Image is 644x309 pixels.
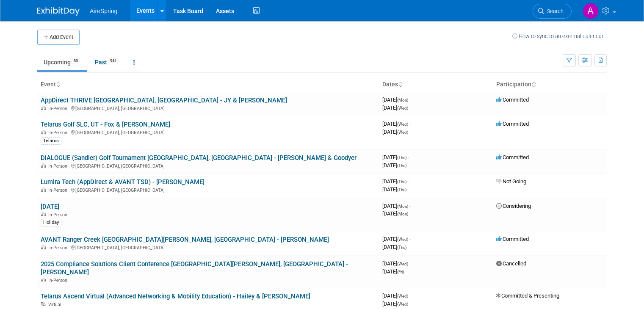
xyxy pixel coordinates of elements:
[382,178,409,185] span: [DATE]
[583,3,599,19] img: Angie Handal
[397,270,404,274] span: (Fri)
[382,244,406,250] span: [DATE]
[397,155,406,160] span: (Thu)
[37,7,80,16] img: ExhibitDay
[41,130,46,134] img: In-Person Event
[382,105,408,111] span: [DATE]
[48,106,70,111] span: In-Person
[41,129,376,135] div: [GEOGRAPHIC_DATA], [GEOGRAPHIC_DATA]
[379,77,493,92] th: Dates
[90,8,117,14] span: AireSpring
[397,163,406,168] span: (Thu)
[41,121,170,128] a: Telarus Golf SLC, UT - Fox & [PERSON_NAME]
[397,98,408,102] span: (Mon)
[409,260,411,267] span: -
[397,237,408,242] span: (Wed)
[48,245,70,251] span: In-Person
[41,302,46,306] img: Virtual Event
[41,292,310,300] a: Telarus Ascend Virtual (Advanced Networking & Mobility Education) - Hailey & [PERSON_NAME]
[48,188,70,193] span: In-Person
[397,106,408,110] span: (Wed)
[397,262,408,266] span: (Wed)
[41,212,46,216] img: In-Person Event
[397,302,408,306] span: (Wed)
[496,203,531,209] span: Considering
[397,188,406,192] span: (Thu)
[512,33,607,39] a: How to sync to an external calendar...
[409,97,411,103] span: -
[397,204,408,209] span: (Mon)
[382,292,411,299] span: [DATE]
[382,154,409,160] span: [DATE]
[56,81,60,88] a: Sort by Event Name
[48,302,64,307] span: Virtual
[37,54,87,70] a: Upcoming80
[409,203,411,209] span: -
[496,260,526,267] span: Cancelled
[397,179,406,184] span: (Thu)
[41,154,357,162] a: DiALOGUE (Sandler) Golf Tournament [GEOGRAPHIC_DATA], [GEOGRAPHIC_DATA] - [PERSON_NAME] & Goodyer
[41,163,46,168] img: In-Person Event
[496,121,529,127] span: Committed
[71,58,80,64] span: 80
[48,163,70,169] span: In-Person
[397,294,408,298] span: (Wed)
[41,188,46,192] img: In-Person Event
[41,162,376,169] div: [GEOGRAPHIC_DATA], [GEOGRAPHIC_DATA]
[409,292,411,299] span: -
[108,58,119,64] span: 944
[496,97,529,103] span: Committed
[41,219,61,226] div: Holiday
[48,278,70,283] span: In-Person
[496,154,529,160] span: Committed
[41,236,329,243] a: AVANT Ranger Creek [GEOGRAPHIC_DATA][PERSON_NAME], [GEOGRAPHIC_DATA] - [PERSON_NAME]
[382,121,411,127] span: [DATE]
[41,244,376,251] div: [GEOGRAPHIC_DATA], [GEOGRAPHIC_DATA]
[382,203,411,209] span: [DATE]
[409,236,411,242] span: -
[382,236,411,242] span: [DATE]
[493,77,607,92] th: Participation
[41,178,205,186] a: Lumira Tech (AppDirect & AVANT TSD) - [PERSON_NAME]
[382,162,406,168] span: [DATE]
[41,137,61,145] div: Telarus
[397,245,406,250] span: (Thu)
[544,8,564,14] span: Search
[382,260,411,267] span: [DATE]
[41,245,46,249] img: In-Person Event
[382,97,411,103] span: [DATE]
[41,260,348,276] a: 2025 Compliance Solutions Client Conference [GEOGRAPHIC_DATA][PERSON_NAME], [GEOGRAPHIC_DATA] - [...
[41,105,376,111] div: [GEOGRAPHIC_DATA], [GEOGRAPHIC_DATA]
[496,178,526,185] span: Not Going
[48,212,70,218] span: In-Person
[41,278,46,282] img: In-Person Event
[397,130,408,135] span: (Wed)
[37,30,80,45] button: Add Event
[408,178,409,185] span: -
[88,54,125,70] a: Past944
[41,106,46,110] img: In-Person Event
[382,186,406,193] span: [DATE]
[496,236,529,242] span: Committed
[397,212,408,216] span: (Mon)
[382,268,404,275] span: [DATE]
[382,301,408,307] span: [DATE]
[382,210,408,217] span: [DATE]
[41,97,287,104] a: AppDirect THRIVE [GEOGRAPHIC_DATA], [GEOGRAPHIC_DATA] - JY & [PERSON_NAME]
[37,77,379,92] th: Event
[533,4,572,19] a: Search
[531,81,536,88] a: Sort by Participation Type
[398,81,402,88] a: Sort by Start Date
[382,129,408,135] span: [DATE]
[408,154,409,160] span: -
[48,130,70,135] span: In-Person
[397,122,408,127] span: (Wed)
[409,121,411,127] span: -
[496,292,559,299] span: Committed & Presenting
[41,203,59,210] a: [DATE]
[41,186,376,193] div: [GEOGRAPHIC_DATA], [GEOGRAPHIC_DATA]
